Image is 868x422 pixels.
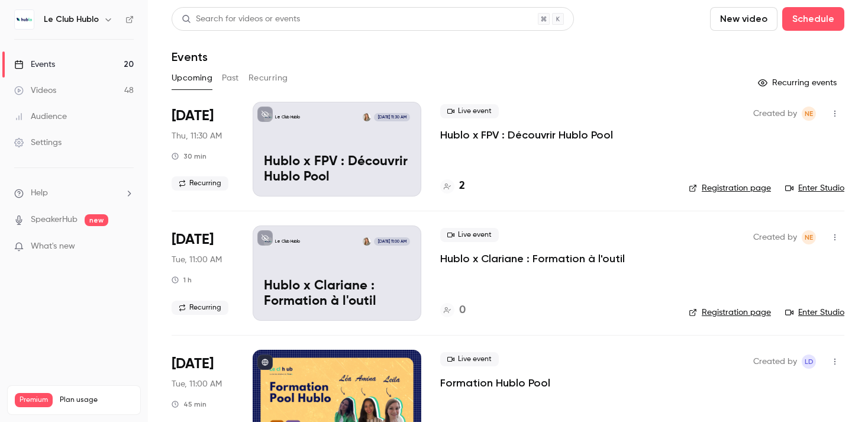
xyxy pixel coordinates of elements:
[253,102,421,196] a: Hublo x FPV : Découvrir Hublo PoolLe Club HubloNoelia Enriquez[DATE] 11:30 AMHublo x FPV : Découv...
[172,176,228,191] span: Recurring
[264,154,410,185] p: Hublo x FPV : Découvrir Hublo Pool
[440,252,625,266] a: Hublo x Clariane : Formation à l'outil
[802,230,816,244] span: Noelia Enriquez
[14,85,56,96] div: Videos
[44,14,99,25] h6: Le Club Hublo
[363,237,371,246] img: Noelia Enriquez
[85,214,108,226] span: new
[374,237,409,246] span: [DATE] 11:00 AM
[31,214,78,226] a: SpeakerHub
[363,113,371,121] img: Noelia Enriquez
[120,241,134,252] iframe: Noticeable Trigger
[689,182,771,194] a: Registration page
[264,279,410,310] p: Hublo x Clariane : Formation à l'outil
[440,178,465,194] a: 2
[253,226,421,320] a: Hublo x Clariane : Formation à l'outilLe Club HubloNoelia Enriquez[DATE] 11:00 AMHublo x Clariane...
[249,69,288,88] button: Recurring
[689,307,771,318] a: Registration page
[802,355,816,369] span: Leila Domec
[440,104,499,118] span: Live event
[459,178,465,194] h4: 2
[172,254,222,266] span: Tue, 11:00 AM
[753,107,797,121] span: Created by
[440,302,466,318] a: 0
[782,7,844,31] button: Schedule
[440,228,499,242] span: Live event
[14,111,67,123] div: Audience
[172,50,208,64] h1: Events
[710,7,777,31] button: New video
[805,355,814,369] span: LD
[440,128,613,142] a: Hublo x FPV : Découvrir Hublo Pool
[15,10,34,29] img: Le Club Hublo
[753,73,844,92] button: Recurring events
[172,152,206,161] div: 30 min
[459,302,466,318] h4: 0
[753,355,797,369] span: Created by
[172,355,214,373] span: [DATE]
[785,307,844,318] a: Enter Studio
[374,113,409,121] span: [DATE] 11:30 AM
[172,130,222,142] span: Thu, 11:30 AM
[440,352,499,366] span: Live event
[172,226,234,320] div: Sep 23 Tue, 11:00 AM (Europe/Paris)
[275,239,300,244] p: Le Club Hublo
[172,102,234,196] div: Sep 18 Thu, 11:30 AM (Europe/Paris)
[182,13,300,25] div: Search for videos or events
[31,240,75,253] span: What's new
[172,230,214,249] span: [DATE]
[14,137,62,149] div: Settings
[14,59,55,70] div: Events
[31,187,48,199] span: Help
[172,107,214,125] span: [DATE]
[805,107,813,121] span: NE
[275,114,300,120] p: Le Club Hublo
[172,301,228,315] span: Recurring
[753,230,797,244] span: Created by
[172,400,206,409] div: 45 min
[440,376,550,390] a: Formation Hublo Pool
[802,107,816,121] span: Noelia Enriquez
[805,230,813,244] span: NE
[222,69,239,88] button: Past
[785,182,844,194] a: Enter Studio
[172,69,212,88] button: Upcoming
[60,395,133,405] span: Plan usage
[14,187,134,199] li: help-dropdown-opener
[172,275,192,285] div: 1 h
[15,393,53,407] span: Premium
[172,378,222,390] span: Tue, 11:00 AM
